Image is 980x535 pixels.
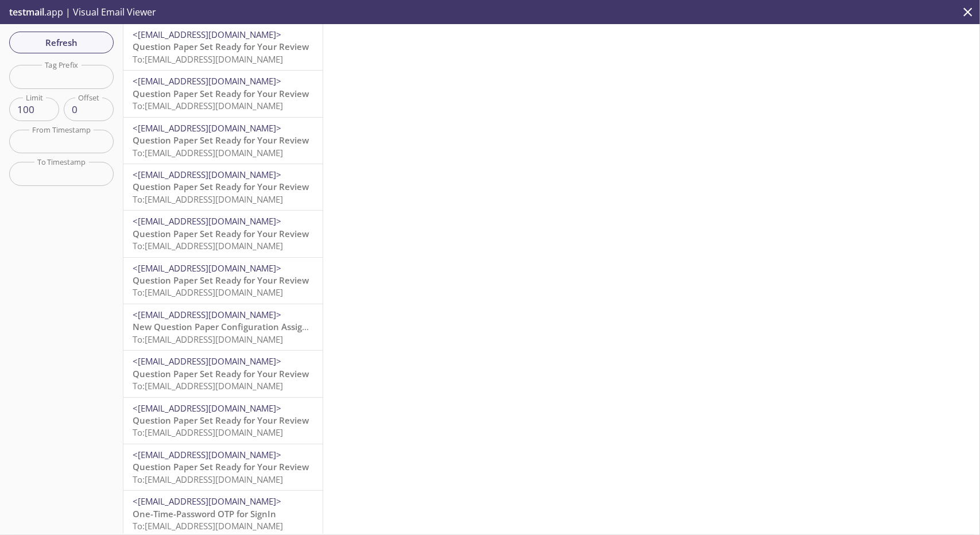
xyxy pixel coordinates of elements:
[133,402,281,414] span: <[EMAIL_ADDRESS][DOMAIN_NAME]>
[133,309,281,320] span: <[EMAIL_ADDRESS][DOMAIN_NAME]>
[133,147,283,158] span: To: [EMAIL_ADDRESS][DOMAIN_NAME]
[133,520,283,532] span: To: [EMAIL_ADDRESS][DOMAIN_NAME]
[133,215,281,227] span: <[EMAIL_ADDRESS][DOMAIN_NAME]>
[133,134,309,146] span: Question Paper Set Ready for Your Review
[133,169,281,180] span: <[EMAIL_ADDRESS][DOMAIN_NAME]>
[133,449,281,460] span: <[EMAIL_ADDRESS][DOMAIN_NAME]>
[9,6,44,18] span: testmail
[133,122,281,134] span: <[EMAIL_ADDRESS][DOMAIN_NAME]>
[133,262,281,274] span: <[EMAIL_ADDRESS][DOMAIN_NAME]>
[133,286,283,298] span: To: [EMAIL_ADDRESS][DOMAIN_NAME]
[133,427,283,438] span: To: [EMAIL_ADDRESS][DOMAIN_NAME]
[133,355,281,367] span: <[EMAIL_ADDRESS][DOMAIN_NAME]>
[123,398,323,444] div: <[EMAIL_ADDRESS][DOMAIN_NAME]>Question Paper Set Ready for Your ReviewTo:[EMAIL_ADDRESS][DOMAIN_N...
[133,41,309,52] span: Question Paper Set Ready for Your Review
[18,35,104,50] span: Refresh
[133,228,309,239] span: Question Paper Set Ready for Your Review
[133,461,309,472] span: Question Paper Set Ready for Your Review
[133,240,283,251] span: To: [EMAIL_ADDRESS][DOMAIN_NAME]
[123,351,323,397] div: <[EMAIL_ADDRESS][DOMAIN_NAME]>Question Paper Set Ready for Your ReviewTo:[EMAIL_ADDRESS][DOMAIN_N...
[133,274,309,286] span: Question Paper Set Ready for Your Review
[133,75,281,87] span: <[EMAIL_ADDRESS][DOMAIN_NAME]>
[123,164,323,210] div: <[EMAIL_ADDRESS][DOMAIN_NAME]>Question Paper Set Ready for Your ReviewTo:[EMAIL_ADDRESS][DOMAIN_N...
[123,71,323,117] div: <[EMAIL_ADDRESS][DOMAIN_NAME]>Question Paper Set Ready for Your ReviewTo:[EMAIL_ADDRESS][DOMAIN_N...
[123,211,323,257] div: <[EMAIL_ADDRESS][DOMAIN_NAME]>Question Paper Set Ready for Your ReviewTo:[EMAIL_ADDRESS][DOMAIN_N...
[133,334,283,345] span: To: [EMAIL_ADDRESS][DOMAIN_NAME]
[133,193,283,205] span: To: [EMAIL_ADDRESS][DOMAIN_NAME]
[123,118,323,164] div: <[EMAIL_ADDRESS][DOMAIN_NAME]>Question Paper Set Ready for Your ReviewTo:[EMAIL_ADDRESS][DOMAIN_N...
[133,321,347,332] span: New Question Paper Configuration Assigned to You
[123,24,323,70] div: <[EMAIL_ADDRESS][DOMAIN_NAME]>Question Paper Set Ready for Your ReviewTo:[EMAIL_ADDRESS][DOMAIN_N...
[133,88,309,99] span: Question Paper Set Ready for Your Review
[133,181,309,192] span: Question Paper Set Ready for Your Review
[123,304,323,350] div: <[EMAIL_ADDRESS][DOMAIN_NAME]>New Question Paper Configuration Assigned to YouTo:[EMAIL_ADDRESS][...
[123,258,323,304] div: <[EMAIL_ADDRESS][DOMAIN_NAME]>Question Paper Set Ready for Your ReviewTo:[EMAIL_ADDRESS][DOMAIN_N...
[133,100,283,111] span: To: [EMAIL_ADDRESS][DOMAIN_NAME]
[123,444,323,490] div: <[EMAIL_ADDRESS][DOMAIN_NAME]>Question Paper Set Ready for Your ReviewTo:[EMAIL_ADDRESS][DOMAIN_N...
[133,414,309,426] span: Question Paper Set Ready for Your Review
[133,474,283,485] span: To: [EMAIL_ADDRESS][DOMAIN_NAME]
[133,53,283,65] span: To: [EMAIL_ADDRESS][DOMAIN_NAME]
[133,29,281,40] span: <[EMAIL_ADDRESS][DOMAIN_NAME]>
[133,508,276,520] span: One-Time-Password OTP for SignIn
[9,32,114,53] button: Refresh
[133,495,281,507] span: <[EMAIL_ADDRESS][DOMAIN_NAME]>
[133,380,283,391] span: To: [EMAIL_ADDRESS][DOMAIN_NAME]
[133,368,309,379] span: Question Paper Set Ready for Your Review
